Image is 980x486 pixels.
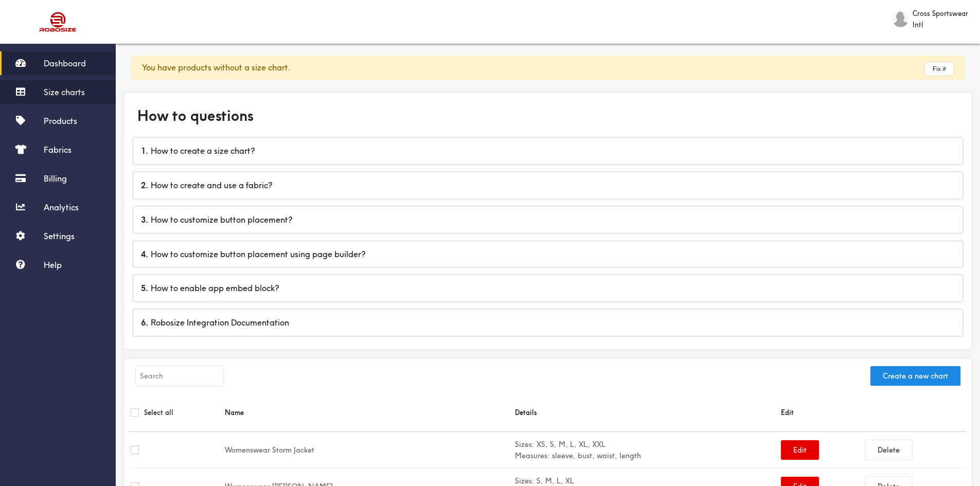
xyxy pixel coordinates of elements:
img: Robosize [20,8,97,36]
b: 5 . [141,283,149,293]
span: Billing [44,173,67,184]
input: Search [136,366,223,386]
th: Name [223,393,513,432]
label: Select all [144,407,173,418]
a: Fix it [925,62,954,76]
b: Sizes: [515,440,534,449]
div: How to customize button placement? [133,207,963,233]
span: Fabrics [44,145,72,155]
div: Robosize Integration Documentation [133,310,963,336]
span: Products [44,116,77,126]
div: How to enable app embed block? [133,275,963,301]
b: 2 . [141,180,149,190]
b: Measures: [515,451,550,460]
button: Delete [865,440,912,460]
span: Size charts [44,87,85,97]
span: Help [44,260,62,270]
span: Settings [44,231,75,241]
div: How to create a size chart? [133,138,963,164]
b: 4 . [141,249,149,259]
div: You have products without a size chart. [131,56,965,80]
div: How to customize button placement using page builder? [133,241,963,267]
th: Edit [779,393,967,432]
span: Dashboard [44,58,86,68]
b: Sizes: [515,476,534,485]
span: Cross Sportswear Intl [913,8,970,30]
div: How to questions [129,98,967,134]
th: Details [513,393,779,432]
button: Edit [781,440,819,460]
b: 1 . [141,146,149,156]
span: Analytics [44,202,79,212]
div: How to create and use a fabric? [133,172,963,199]
b: 6 . [141,317,149,328]
b: 3 . [141,214,149,225]
td: XS, S, M, L, XL, XXL sleeve, bust, waist, length [513,432,779,469]
button: Create a new chart [870,366,960,386]
td: Womenswear Storm Jacket [223,432,513,469]
img: Cross Sportswear Intl [893,11,908,27]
